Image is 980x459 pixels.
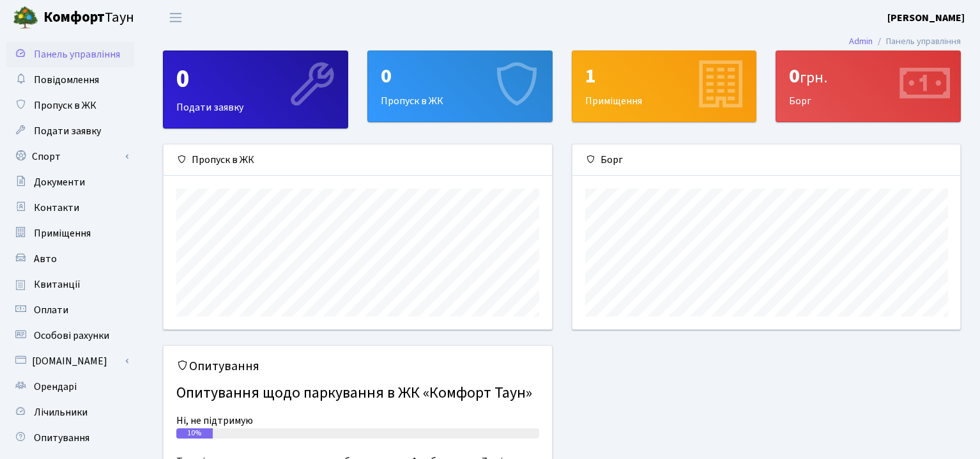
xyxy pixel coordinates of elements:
span: Таун [43,7,134,29]
span: Оплати [34,303,68,317]
span: Подати заявку [34,124,101,138]
div: 0 [381,64,539,88]
a: Пропуск в ЖК [6,93,134,118]
div: Подати заявку [164,51,348,128]
span: Опитування [34,431,89,445]
div: 0 [789,64,947,88]
div: Борг [572,144,961,176]
span: Орендарі [34,380,77,394]
div: Борг [776,51,960,121]
img: logo.png [13,5,38,31]
div: 0 [176,64,335,95]
span: Контакти [34,201,79,215]
a: Панель управління [6,42,134,67]
b: Комфорт [43,7,105,27]
a: [PERSON_NAME] [887,10,965,26]
a: [DOMAIN_NAME] [6,348,134,374]
span: Пропуск в ЖК [34,98,96,113]
span: грн. [800,66,827,89]
span: Повідомлення [34,73,99,87]
span: Панель управління [34,47,120,61]
a: Лічильники [6,400,134,425]
button: Переключити навігацію [160,7,192,28]
span: Приміщення [34,226,91,240]
a: Контакти [6,195,134,221]
span: Документи [34,175,85,189]
div: Ні, не підтримую [176,413,539,428]
a: Повідомлення [6,67,134,93]
li: Панель управління [873,35,961,49]
a: 0Подати заявку [163,51,348,128]
h4: Опитування щодо паркування в ЖК «Комфорт Таун» [176,379,539,408]
span: Квитанції [34,277,80,292]
div: Пропуск в ЖК [164,144,552,176]
div: Пропуск в ЖК [368,51,552,121]
a: Опитування [6,425,134,451]
a: Орендарі [6,374,134,400]
a: Оплати [6,297,134,323]
a: Квитанції [6,272,134,297]
div: 1 [585,64,744,88]
a: Подати заявку [6,118,134,144]
span: Особові рахунки [34,329,109,343]
nav: breadcrumb [830,28,980,55]
a: Admin [849,35,873,48]
span: Лічильники [34,405,88,419]
a: Документи [6,169,134,195]
h5: Опитування [176,359,539,374]
a: Авто [6,246,134,272]
a: Особові рахунки [6,323,134,348]
b: [PERSON_NAME] [887,11,965,25]
a: 1Приміщення [572,51,757,122]
span: Авто [34,252,57,266]
a: 0Пропуск в ЖК [367,51,553,122]
a: Приміщення [6,221,134,246]
a: Спорт [6,144,134,169]
div: 10% [176,428,213,439]
div: Приміщення [572,51,756,121]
